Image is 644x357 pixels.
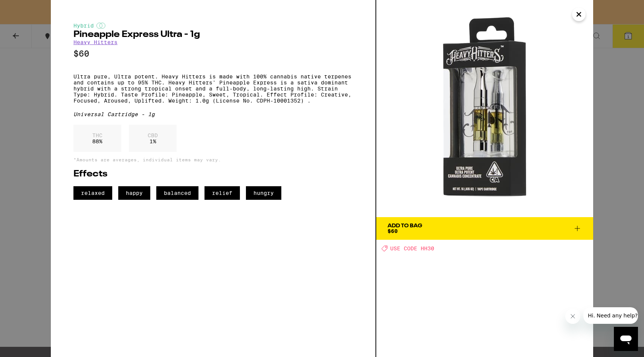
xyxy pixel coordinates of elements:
[73,39,118,45] a: Heavy Hitters
[73,74,353,104] p: Ultra pure, Ultra potent. Heavy Hitters is made with 100% cannabis native terpenes and contains u...
[73,111,353,117] div: Universal Cartridge - 1g
[614,327,638,351] iframe: Button to launch messaging window
[388,228,398,234] span: $60
[73,157,353,162] p: *Amounts are averages, individual items may vary.
[96,23,105,29] img: hybridColor.svg
[73,170,353,179] h2: Effects
[388,223,422,228] div: Add To Bag
[156,186,198,200] span: balanced
[129,125,177,152] div: 1 %
[390,245,434,251] span: USE CODE HH30
[73,186,112,200] span: relaxed
[246,186,281,200] span: hungry
[73,125,121,152] div: 88 %
[118,186,150,200] span: happy
[148,132,158,138] p: CBD
[565,309,580,324] iframe: Close message
[73,23,353,29] div: Hybrid
[572,8,586,21] button: Close
[73,49,353,58] p: $60
[204,186,240,200] span: relief
[73,30,353,39] h2: Pineapple Express Ultra - 1g
[583,307,638,324] iframe: Message from company
[376,217,593,240] button: Add To Bag$60
[92,132,102,138] p: THC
